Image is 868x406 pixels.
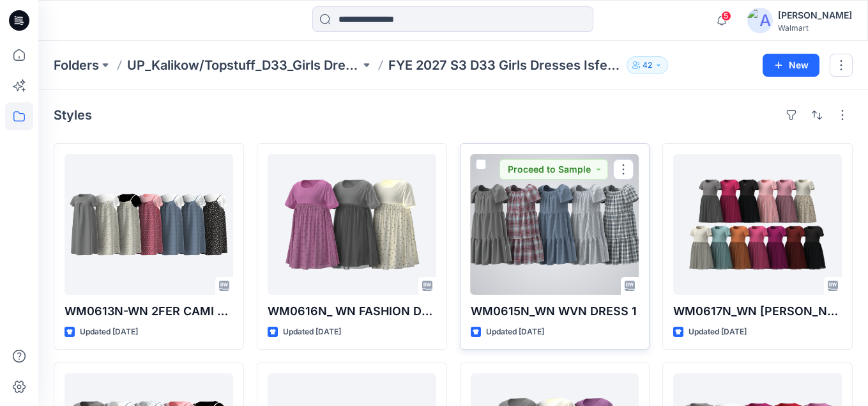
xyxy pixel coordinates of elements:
[721,11,731,21] span: 5
[80,325,138,339] p: Updated [DATE]
[127,56,360,74] a: UP_Kalikow/Topstuff_D33_Girls Dresses
[54,107,92,123] h4: Styles
[65,302,233,320] p: WM0613N-WN 2FER CAMI DRESS
[471,154,639,295] a: WM0615N_WN WVN DRESS 1
[54,56,99,74] a: Folders
[778,8,852,23] div: [PERSON_NAME]
[65,154,233,295] a: WM0613N-WN 2FER CAMI DRESS
[763,54,819,77] button: New
[627,56,668,74] button: 42
[283,325,341,339] p: Updated [DATE]
[673,154,842,295] a: WM0617N_WN SS TUTU DRESS
[643,58,652,72] p: 42
[673,302,842,320] p: WM0617N_WN [PERSON_NAME] DRESS
[471,302,639,320] p: WM0615N_WN WVN DRESS 1
[486,325,544,339] p: Updated [DATE]
[388,56,621,74] p: FYE 2027 S3 D33 Girls Dresses Isfel/Topstuff
[268,154,436,295] a: WM0616N_ WN FASHION DRESS 1
[778,23,852,33] div: Walmart
[689,325,747,339] p: Updated [DATE]
[268,302,436,320] p: WM0616N_ WN FASHION DRESS 1
[747,8,773,33] img: avatar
